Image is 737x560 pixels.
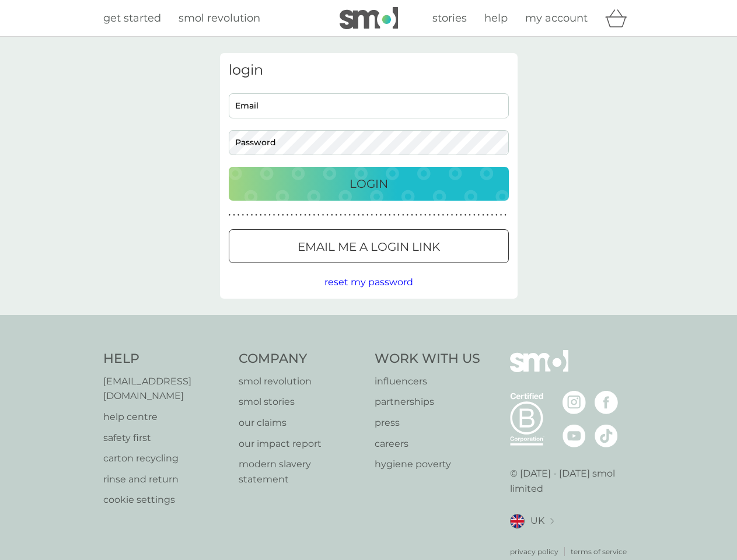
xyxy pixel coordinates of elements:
[179,10,260,27] a: smol revolution
[525,10,588,27] a: my account
[469,212,471,218] p: ●
[268,212,271,218] p: ●
[340,7,398,29] img: smol
[380,212,382,218] p: ●
[300,212,302,218] p: ●
[340,212,342,218] p: ●
[411,212,413,218] p: ●
[384,212,386,218] p: ●
[530,513,544,528] span: UK
[500,212,502,218] p: ●
[273,212,275,218] p: ●
[375,350,480,368] h4: Work With Us
[103,472,228,487] a: rinse and return
[473,212,476,218] p: ●
[246,212,249,218] p: ●
[103,374,228,404] a: [EMAIL_ADDRESS][DOMAIN_NAME]
[239,394,363,409] a: smol stories
[309,212,311,218] p: ●
[239,350,363,368] h4: Company
[295,212,298,218] p: ●
[442,212,445,218] p: ●
[510,546,558,557] a: privacy policy
[371,212,373,218] p: ●
[229,212,231,218] p: ●
[429,212,431,218] p: ●
[446,212,449,218] p: ●
[563,424,586,447] img: visit the smol Youtube page
[331,212,333,218] p: ●
[324,276,413,288] span: reset my password
[484,12,508,24] span: help
[460,212,462,218] p: ●
[239,436,363,452] p: our impact report
[322,212,324,218] p: ●
[298,237,440,256] p: Email me a login link
[375,415,480,430] a: press
[464,212,467,218] p: ●
[103,492,228,508] a: cookie settings
[433,212,435,218] p: ●
[326,212,329,218] p: ●
[366,212,369,218] p: ●
[344,212,347,218] p: ●
[103,10,161,27] a: get started
[255,212,257,218] p: ●
[277,212,280,218] p: ●
[358,212,360,218] p: ●
[571,546,627,557] a: terms of service
[353,212,355,218] p: ●
[103,409,228,425] a: help centre
[451,212,453,218] p: ●
[233,212,235,218] p: ●
[504,212,507,218] p: ●
[287,212,289,218] p: ●
[103,430,228,446] p: safety first
[103,451,228,466] a: carton recycling
[229,62,509,79] h3: login
[420,212,422,218] p: ●
[563,391,586,414] img: visit the smol Instagram page
[397,212,400,218] p: ●
[317,212,320,218] p: ●
[229,167,509,201] button: Login
[375,374,480,389] a: influencers
[229,229,509,263] button: Email me a login link
[605,6,634,30] div: basket
[291,212,293,218] p: ●
[455,212,457,218] p: ●
[402,212,404,218] p: ●
[375,436,480,452] p: careers
[239,415,363,430] a: our claims
[510,350,568,390] img: smol
[375,212,378,218] p: ●
[179,12,260,24] span: smol revolution
[407,212,409,218] p: ●
[324,275,413,290] button: reset my password
[251,212,253,218] p: ●
[525,12,588,24] span: my account
[362,212,364,218] p: ●
[495,212,498,218] p: ●
[239,374,363,389] p: smol revolution
[375,394,480,409] p: partnerships
[239,457,363,487] a: modern slavery statement
[103,350,228,368] h4: Help
[103,12,161,24] span: get started
[375,457,480,472] p: hygiene poverty
[487,212,489,218] p: ●
[491,212,493,218] p: ●
[595,424,618,447] img: visit the smol Tiktok page
[510,466,634,496] p: © [DATE] - [DATE] smol limited
[550,518,554,524] img: select a new location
